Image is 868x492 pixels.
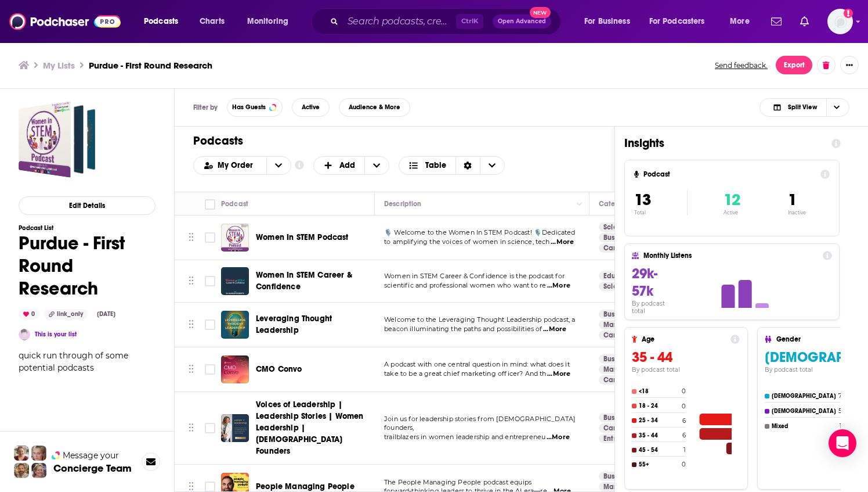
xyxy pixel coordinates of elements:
[838,392,842,400] h4: 7
[232,104,266,110] span: Has Guests
[256,364,302,374] span: CMO Convo
[599,331,634,340] a: Careers
[187,419,195,437] button: Move
[724,210,740,216] p: Active
[221,311,249,339] img: Leveraging Thought Leadership
[543,325,566,334] span: ...More
[384,369,547,378] span: take to be a great chief marketing officer? And th
[599,282,634,291] a: Science
[193,103,218,112] h3: Filter by
[144,13,178,30] span: Podcasts
[19,232,155,300] h1: Purdue - First Round Research
[795,12,813,31] a: Show notifications dropdown
[547,369,570,379] span: ...More
[14,446,29,461] img: Sydney Profile
[339,161,355,170] span: Add
[19,224,155,232] h3: Podcast List
[772,393,836,400] h4: [DEMOGRAPHIC_DATA]
[239,12,303,31] button: open menu
[384,228,576,236] span: 🎙️ Welcome to the Women In STEM Podcast! 🎙️Dedicated
[205,319,215,330] span: Toggle select row
[384,272,565,280] span: Women in STEM Career & Confidence is the podcast for
[9,10,121,33] img: Podchaser - Follow, Share and Rate Podcasts
[256,314,332,335] span: Leveraging Thought Leadership
[724,190,740,210] span: 12
[313,156,390,175] button: + Add
[642,12,722,31] button: open menu
[256,399,371,457] a: Voices of Leadership | Leadership Stories | Women Leadership | [DEMOGRAPHIC_DATA] Founders
[53,462,132,474] h3: Concierge Team
[576,12,645,31] button: open menu
[221,197,248,211] div: Podcast
[639,461,679,468] h4: 55+
[827,9,853,34] button: Show profile menu
[256,232,349,242] span: Women In STEM Podcast
[205,423,215,433] span: Toggle select row
[19,329,30,340] img: Noemi Cannella
[221,414,249,442] img: Voices of Leadership | Leadership Stories | Women Leadership | Female Founders
[256,270,371,293] a: Women In STEM Career & Confidence
[649,13,705,30] span: For Podcasters
[205,482,215,492] span: Toggle select row
[634,210,687,216] p: Total
[573,197,587,211] button: Column Actions
[221,224,249,252] img: Women In STEM Podcast
[187,361,195,378] button: Move
[634,190,651,210] span: 13
[322,8,572,35] div: Search podcasts, credits, & more...
[295,160,304,171] a: Show additional information
[205,232,215,243] span: Toggle select row
[624,136,822,150] h1: Insights
[256,232,349,243] a: Women In STEM Podcast
[456,14,483,29] span: Ctrl K
[682,461,686,468] h4: 0
[399,156,505,175] button: Choose View
[840,422,842,430] h4: 1
[256,270,352,292] span: Women In STEM Career & Confidence
[256,313,371,336] a: Leveraging Thought Leadership
[19,309,39,319] div: 0
[221,267,249,295] img: Women In STEM Career & Confidence
[292,98,330,117] button: Active
[266,157,291,174] button: open menu
[632,300,679,315] h4: By podcast total
[498,19,546,24] span: Open Advanced
[682,403,686,410] h4: 0
[193,156,291,175] h2: Choose List sort
[302,104,320,110] span: Active
[384,238,550,246] span: to amplifying the voices of women in science, tech
[844,9,853,18] svg: Add a profile image
[194,161,266,170] button: open menu
[192,12,232,31] a: Charts
[599,243,634,253] a: Careers
[772,408,836,415] h4: [DEMOGRAPHIC_DATA]
[759,98,849,117] button: Choose View
[551,238,574,247] span: ...More
[384,360,570,368] span: A podcast with one central question in mind: what does it
[599,472,635,481] a: Business
[384,415,576,432] span: Join us for leadership stories from [DEMOGRAPHIC_DATA] founders,
[218,161,257,170] span: My Order
[827,9,853,34] span: Logged in as ncannella
[384,433,545,441] span: trailblazers in women leadership and entrepreneu
[19,101,95,178] a: Purdue - First Round Research
[766,12,786,31] a: Show notifications dropdown
[599,365,642,374] a: Marketing
[19,196,155,215] button: Edit Details
[43,60,75,71] a: My Lists
[711,60,771,70] button: Send feedback.
[827,9,853,34] img: User Profile
[599,482,653,491] a: Management
[599,423,634,433] a: Careers
[682,387,686,395] h4: 0
[187,229,195,246] button: Move
[829,429,856,457] div: Open Intercom Messenger
[384,315,575,324] span: Welcome to the Leveraging Thought Leadership podcast, a
[349,104,400,110] span: Audience & More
